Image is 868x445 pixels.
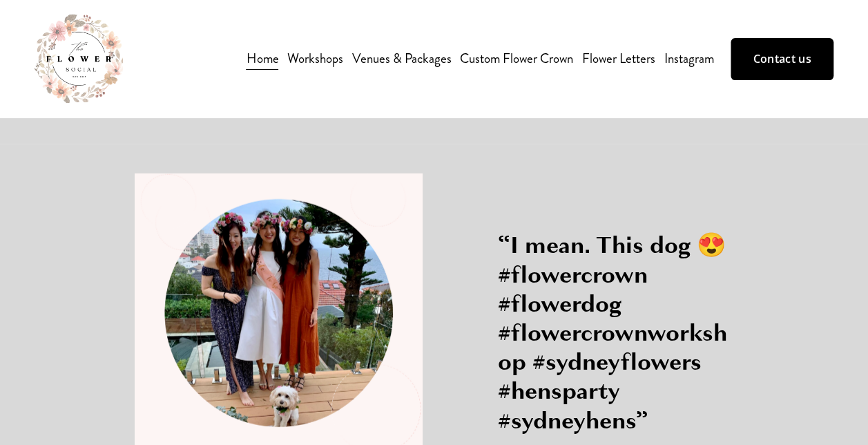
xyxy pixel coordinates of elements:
span: Workshops [287,48,343,69]
a: Flower Letters [582,47,655,70]
h3: “I mean. This dog 😍 #flowercrown #flowerdog #flowercrownworkshop #sydneyflowers #hensparty #sydne... [498,231,734,435]
a: Instagram [664,47,713,70]
a: Contact us [731,38,833,79]
a: Custom Flower Crown [460,47,573,70]
img: The Flower Social [35,15,123,103]
a: folder dropdown [287,47,343,70]
a: Home [246,47,278,70]
a: Venues & Packages [352,47,452,70]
